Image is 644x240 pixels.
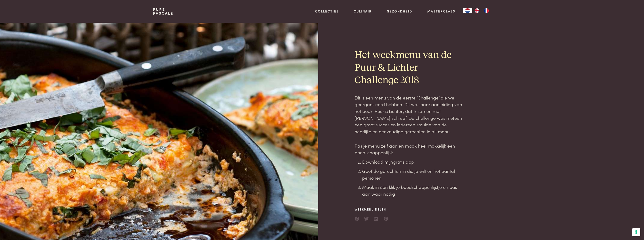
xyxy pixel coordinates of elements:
[472,8,482,13] a: EN
[463,8,472,13] div: Language
[355,94,462,135] p: Dit is een menu van de eerste ‘Challenge’ die we georganiseerd hebben. Dit was naar aanleiding va...
[362,168,462,181] li: Geef de gerechten in die je wilt en het aantal personen
[354,9,372,14] a: Culinair
[393,158,414,165] a: gratis app
[153,8,173,15] a: PurePascale
[355,49,462,87] h2: Het weekmenu van de Puur & Lichter Challenge 2018
[362,158,462,165] li: Download mijn
[355,207,388,211] span: Weekmenu delen
[315,9,339,14] a: Collecties
[472,8,491,13] ul: Language list
[362,184,462,197] li: Maak in één klik je boodschappenlijstje en pas aan waar nodig
[463,8,472,13] a: NL
[482,8,491,13] a: FR
[355,142,462,156] p: Pas je menu zelf aan en maak heel makkelijk een boodschappenlijst:
[632,228,640,236] button: Uw voorkeuren voor toestemming voor trackingtechnologieën
[463,8,491,13] aside: Language selected: Nederlands
[427,9,455,14] a: Masterclass
[387,9,412,14] a: Gezondheid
